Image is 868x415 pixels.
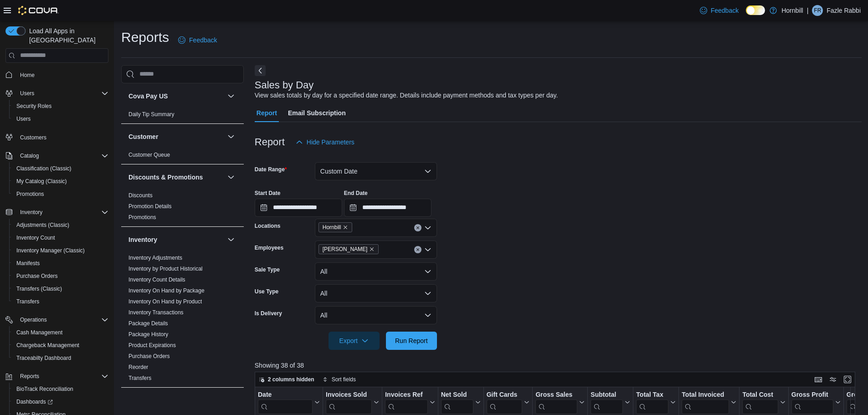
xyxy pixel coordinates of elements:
[20,134,46,141] span: Customers
[369,246,375,252] button: Remove Angel Delgado from selection in this group
[258,390,313,399] div: Date
[385,390,427,414] div: Invoices Ref
[9,352,112,364] button: Traceabilty Dashboard
[128,364,148,371] span: Reorder
[128,192,153,199] span: Discounts
[128,132,158,141] h3: Customer
[13,353,75,364] a: Traceabilty Dashboard
[128,276,185,283] span: Inventory Count Details
[16,150,42,161] button: Catalog
[16,190,44,198] span: Promotions
[315,306,437,324] button: All
[128,309,184,316] a: Inventory Transactions
[121,109,244,123] div: Cova Pay US
[13,271,108,282] span: Purchase Orders
[13,340,83,351] a: Chargeback Management
[13,340,108,351] span: Chargeback Management
[20,90,34,97] span: Users
[13,353,108,364] span: Traceabilty Dashboard
[16,132,50,143] a: Customers
[13,384,108,395] span: BioTrack Reconciliation
[315,162,437,180] button: Custom Date
[258,390,313,414] div: Date
[255,166,287,173] label: Date Range
[682,390,729,414] div: Total Invoiced
[16,314,51,325] button: Operations
[2,149,112,162] button: Catalog
[414,224,421,231] button: Clear input
[255,361,862,370] p: Showing 38 of 38
[742,390,785,414] button: Total Cost
[16,371,108,382] span: Reports
[128,92,224,101] button: Cova Pay US
[13,163,108,174] span: Classification (Classic)
[255,91,558,100] div: View sales totals by day for a specified date range. Details include payment methods and tax type...
[16,398,53,405] span: Dashboards
[226,91,236,102] button: Cova Pay US
[16,272,58,280] span: Purchase Orders
[386,332,437,350] button: Run Report
[226,131,236,142] button: Customer
[9,257,112,270] button: Manifests
[13,327,108,338] span: Cash Management
[424,224,431,231] button: Open list of options
[486,390,522,414] div: Gift Card Sales
[16,115,31,123] span: Users
[344,190,368,197] label: End Date
[128,375,151,381] a: Transfers
[128,152,170,158] a: Customer Queue
[9,270,112,282] button: Purchase Orders
[13,258,108,269] span: Manifests
[591,390,623,399] div: Subtotal
[16,385,73,393] span: BioTrack Reconciliation
[2,68,112,82] button: Home
[486,390,529,414] button: Gift Cards
[128,342,176,348] a: Product Expirations
[791,390,841,414] button: Gross Profit
[13,189,108,200] span: Promotions
[746,15,746,15] span: Dark Mode
[13,327,66,338] a: Cash Management
[2,131,112,144] button: Customers
[16,132,108,143] span: Customers
[128,235,157,244] h3: Inventory
[16,234,55,241] span: Inventory Count
[16,150,108,161] span: Catalog
[424,246,431,253] button: Open list of options
[121,252,244,387] div: Inventory
[343,225,348,230] button: Remove Hornbill from selection in this group
[128,254,182,261] span: Inventory Adjustments
[827,5,861,16] p: Fazle Rabbi
[257,104,277,122] span: Report
[16,285,62,292] span: Transfers (Classic)
[9,113,112,125] button: Users
[128,331,168,338] a: Package History
[742,390,778,414] div: Total Cost
[128,173,203,182] h3: Discounts & Promotions
[13,101,108,112] span: Security Roles
[332,376,356,383] span: Sort fields
[255,80,314,91] h3: Sales by Day
[9,339,112,352] button: Chargeback Management
[18,6,59,15] img: Cova
[128,111,175,118] a: Daily Tip Summary
[128,298,202,305] a: Inventory On Hand by Product
[441,390,480,414] button: Net Sold
[535,390,577,399] div: Gross Sales
[128,353,170,360] span: Purchase Orders
[323,245,368,254] span: [PERSON_NAME]
[535,390,577,414] div: Gross Sales
[128,173,224,182] button: Discounts & Promotions
[16,371,43,382] button: Reports
[385,390,427,399] div: Invoices Ref
[128,255,182,261] a: Inventory Adjustments
[842,374,853,385] button: Enter fullscreen
[255,374,318,385] button: 2 columns hidden
[13,245,88,256] a: Inventory Manager (Classic)
[591,390,623,414] div: Subtotal
[791,390,833,399] div: Gross Profit
[13,113,108,124] span: Users
[175,31,221,49] a: Feedback
[13,232,108,243] span: Inventory Count
[128,353,170,359] a: Purchase Orders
